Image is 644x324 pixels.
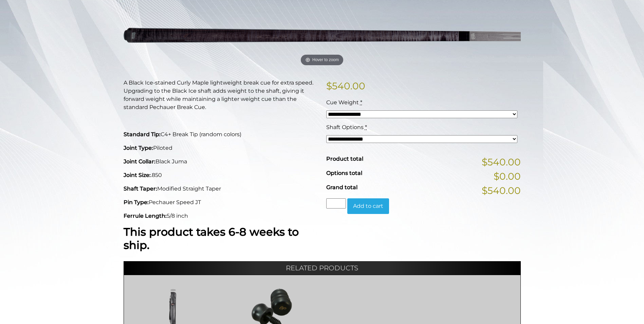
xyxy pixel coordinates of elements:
[124,185,157,192] strong: Shaft Taper:
[124,212,318,220] p: 5/8 inch
[124,130,318,139] p: C4+ Break Tip (random colors)
[326,184,357,191] span: Grand total
[124,79,318,111] p: A Black Ice-stained Curly Maple lightweight break cue for extra speed. Upgrading to the Black Ice...
[124,2,521,68] img: pechauer-break-naked-black-ice-adjusted-9-28-22.png
[326,80,332,92] span: $
[124,158,155,165] strong: Joint Collar:
[124,2,521,68] a: Hover to zoom
[482,183,521,198] span: $540.00
[124,198,318,206] p: Pechauer Speed JT
[124,144,318,152] p: Piloted
[124,131,161,138] strong: Standard Tip:
[365,124,367,130] abbr: required
[124,145,153,151] strong: Joint Type:
[482,155,521,169] span: $540.00
[360,99,362,106] abbr: required
[326,124,364,130] span: Shaft Options
[124,172,151,178] strong: Joint Size:
[124,213,167,219] strong: Ferrule Length:
[124,261,521,275] h2: Related products
[347,198,389,214] button: Add to cart
[124,158,318,166] p: Black Juma
[124,185,318,193] p: Modified Straight Taper
[124,171,318,179] p: .850
[326,198,346,209] input: Product quantity
[124,225,299,251] strong: This product takes 6-8 weeks to ship.
[326,170,362,176] span: Options total
[326,99,359,106] span: Cue Weight
[124,199,149,205] strong: Pin Type:
[326,156,363,162] span: Product total
[494,169,521,183] span: $0.00
[326,80,365,92] bdi: 540.00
